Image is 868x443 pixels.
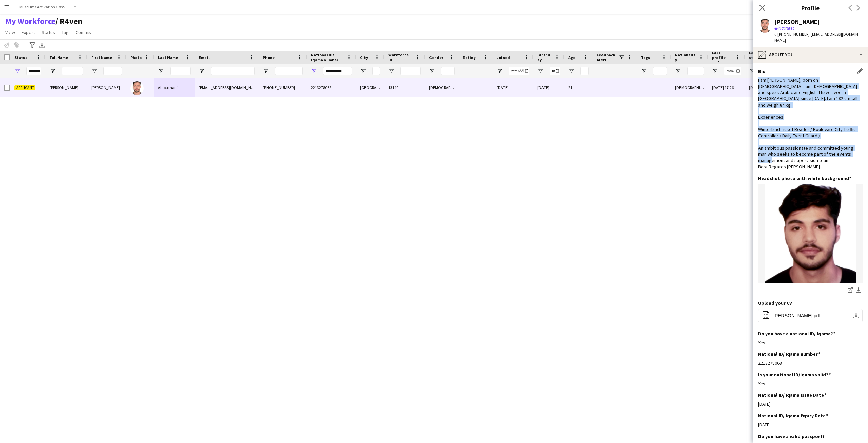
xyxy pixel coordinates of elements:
a: Tag [59,28,72,37]
img: Omar Aldoumani [130,81,144,95]
app-action-btn: Export XLSX [38,41,46,49]
span: Workforce ID [388,52,413,62]
span: Nationality [675,52,696,62]
span: Photo [130,55,142,60]
div: I am [PERSON_NAME], born on [DEMOGRAPHIC_DATA].I am [DEMOGRAPHIC_DATA] and speak Arabic and Engli... [758,77,863,170]
span: National ID/ Iqama number [311,52,344,62]
span: Not rated [778,25,795,31]
input: Email Filter Input [211,67,255,75]
button: Open Filter Menu [360,68,366,74]
span: Birthday [537,52,552,62]
span: [PERSON_NAME] [50,85,78,90]
input: Last Name Filter Input [170,67,191,75]
button: Open Filter Menu [675,68,681,74]
input: Workforce ID Filter Input [400,67,421,75]
button: Open Filter Menu [91,68,97,74]
span: Joined [497,55,510,60]
div: [PHONE_NUMBER] [259,78,307,97]
span: Age [568,55,575,60]
span: Tags [641,55,650,60]
button: Open Filter Menu [712,68,718,74]
div: [EMAIL_ADDRESS][DOMAIN_NAME] [195,78,259,97]
input: Tags Filter Input [653,67,667,75]
span: Rating [463,55,476,60]
div: [DATE] [758,422,863,428]
button: [PERSON_NAME].pdf [758,309,863,322]
a: My Workforce [5,16,55,26]
button: Open Filter Menu [14,68,20,74]
a: Export [19,28,38,37]
div: 13140 [384,78,425,97]
a: View [3,28,18,37]
h3: National ID/ Iqama Expiry Date [758,412,828,419]
div: [DATE] [758,401,863,407]
div: [DEMOGRAPHIC_DATA] [671,78,708,97]
input: Gender Filter Input [441,67,455,75]
a: Comms [73,28,94,37]
span: Feedback Alert [597,52,618,62]
input: Joined Filter Input [509,67,529,75]
a: Status [39,28,58,37]
div: 21 [564,78,593,97]
h3: Bio [758,68,766,74]
button: Open Filter Menu [388,68,394,74]
input: First Name Filter Input [103,67,122,75]
button: Open Filter Menu [263,68,269,74]
span: Last status update [749,50,771,65]
button: Open Filter Menu [568,68,574,74]
span: Status [14,55,27,60]
h3: Do you have a national ID/ Iqama? [758,331,835,337]
div: [DATE] [533,78,564,97]
h3: Headshot photo with white background [758,175,851,181]
h3: National ID/ Iqama Issue Date [758,392,826,398]
span: Phone [263,55,275,60]
span: [PERSON_NAME].pdf [773,313,821,318]
span: 2213278068 [311,85,331,90]
button: Open Filter Menu [429,68,435,74]
span: Export [22,29,35,35]
button: Open Filter Menu [50,68,56,74]
button: Open Filter Menu [497,68,503,74]
div: Yes [758,381,863,387]
div: [DATE] 17:26 [708,78,745,97]
div: [GEOGRAPHIC_DATA] [356,78,384,97]
span: Email [199,55,210,60]
input: City Filter Input [372,67,380,75]
button: Open Filter Menu [158,68,164,74]
div: Aldoumani [154,78,195,97]
span: Applicant [14,85,35,90]
span: View [5,29,15,35]
div: [PERSON_NAME] [87,78,126,97]
div: [PERSON_NAME] [774,19,820,25]
img: IMG_2103.jpeg [758,184,863,283]
span: R4ven [55,16,82,26]
h3: National ID/ Iqama number [758,351,820,357]
h3: Upload your CV [758,300,792,306]
div: [DATE] 12:34 [745,78,783,97]
h3: Profile [753,3,868,12]
span: Last profile update [712,50,733,65]
span: t. [PHONE_NUMBER] [774,32,810,37]
input: Birthday Filter Input [550,67,560,75]
button: Open Filter Menu [749,68,755,74]
span: Comms [76,29,91,35]
span: Full Name [50,55,68,60]
app-action-btn: Advanced filters [28,41,36,49]
div: About you [753,47,868,63]
button: Museums Activation / BWS [14,0,71,14]
h3: Is your national ID/Iqama valid? [758,372,831,378]
input: Last profile update Filter Input [724,67,741,75]
div: [DATE] [493,78,533,97]
input: Full Name Filter Input [62,67,83,75]
button: Open Filter Menu [199,68,205,74]
span: Gender [429,55,443,60]
input: Phone Filter Input [275,67,303,75]
input: Nationality Filter Input [687,67,704,75]
div: [DEMOGRAPHIC_DATA] [425,78,459,97]
button: Open Filter Menu [311,68,317,74]
span: Status [42,29,55,35]
button: Open Filter Menu [537,68,544,74]
input: National ID/ Iqama number Filter Input [323,67,352,75]
span: | [EMAIL_ADDRESS][DOMAIN_NAME] [774,32,860,43]
div: 2213278068 [758,360,863,366]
